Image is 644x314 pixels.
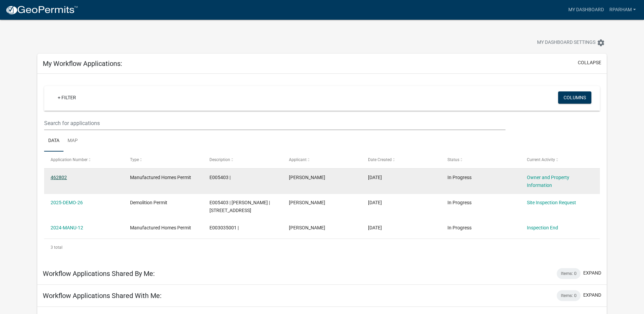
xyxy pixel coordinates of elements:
span: Type [130,157,139,162]
span: In Progress [447,200,472,205]
span: 05/05/2025 [368,200,382,205]
i: settings [597,39,605,47]
span: 02/26/2024 [368,225,382,230]
span: Applicant [289,157,307,162]
a: Map [63,130,82,152]
span: Manufactured Homes Permit [130,175,191,180]
button: Columns [558,91,591,104]
span: Demolition Permit [130,200,167,205]
a: Owner and Property Information [527,175,569,188]
datatable-header-cell: Applicant [282,152,362,168]
a: Data [44,130,63,152]
div: Items: 0 [557,290,581,301]
input: Search for applications [44,116,505,130]
datatable-header-cell: Description [203,152,282,168]
span: Ramon Parham [289,175,325,180]
span: Manufactured Homes Permit [130,225,191,230]
a: Site Inspection Request [527,200,576,205]
span: Ramon Parham [289,225,325,230]
div: Items: 0 [557,268,581,279]
a: 462802 [51,175,67,180]
span: Ramon Parham [289,200,325,205]
a: Inspection End [527,225,558,230]
button: expand [583,292,601,299]
span: Application Number [51,157,88,162]
h5: My Workflow Applications: [43,59,122,68]
span: 08/12/2025 [368,175,382,180]
span: In Progress [447,175,472,180]
button: My Dashboard Settingssettings [532,36,610,49]
h5: Workflow Applications Shared With Me: [43,292,162,300]
a: + Filter [52,91,81,104]
datatable-header-cell: Type [124,152,203,168]
a: My Dashboard [566,3,607,16]
datatable-header-cell: Application Number [44,152,124,168]
h5: Workflow Applications Shared By Me: [43,269,155,278]
span: Date Created [368,157,392,162]
span: Description [209,157,230,162]
span: My Dashboard Settings [537,39,595,47]
a: 2024-MANU-12 [51,225,83,230]
button: collapse [578,59,601,66]
span: In Progress [447,225,472,230]
div: collapse [37,74,607,263]
datatable-header-cell: Current Activity [520,152,600,168]
datatable-header-cell: Date Created [362,152,441,168]
span: E005403 | [209,175,231,180]
a: 2025-DEMO-26 [51,200,83,205]
div: 3 total [44,239,600,256]
button: expand [583,269,601,277]
datatable-header-cell: Status [441,152,520,168]
span: E005403 | PARHAM RAMON | 269 Sparta Hwy [209,200,270,213]
span: E003035001 | [209,225,239,230]
a: rparham [607,3,639,16]
span: Status [447,157,459,162]
span: Current Activity [527,157,555,162]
